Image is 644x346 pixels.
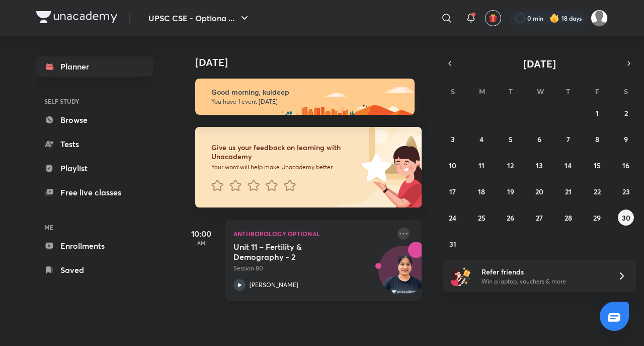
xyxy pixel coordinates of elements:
[36,219,153,236] h6: ME
[36,11,117,26] a: Company Logo
[36,158,153,178] a: Playlist
[507,187,514,196] abbr: August 19, 2025
[451,266,471,286] img: referral
[560,131,576,147] button: August 7, 2025
[451,134,455,144] abbr: August 3, 2025
[589,105,605,121] button: August 1, 2025
[594,187,601,196] abbr: August 22, 2025
[589,131,605,147] button: August 8, 2025
[473,210,490,226] button: August 25, 2025
[509,134,513,144] abbr: August 5, 2025
[211,163,358,171] p: Your word will help make Unacademy better
[489,14,498,23] img: avatar
[36,182,153,202] a: Free live classes
[595,134,599,144] abbr: August 8, 2025
[594,161,601,170] abbr: August 15, 2025
[624,108,628,118] abbr: August 2, 2025
[445,236,461,252] button: August 31, 2025
[481,277,605,286] p: Win a laptop, vouchers & more
[485,10,501,26] button: avatar
[449,161,456,170] abbr: August 10, 2025
[181,228,221,240] h5: 10:00
[233,264,391,273] p: Session 80
[531,210,547,226] button: August 27, 2025
[36,236,153,256] a: Enrollments
[36,110,153,130] a: Browse
[473,157,490,173] button: August 11, 2025
[566,87,570,96] abbr: Thursday
[36,134,153,154] a: Tests
[535,187,543,196] abbr: August 20, 2025
[449,187,456,196] abbr: August 17, 2025
[479,134,484,144] abbr: August 4, 2025
[624,87,628,96] abbr: Saturday
[445,131,461,147] button: August 3, 2025
[560,157,576,173] button: August 14, 2025
[478,187,485,196] abbr: August 18, 2025
[503,157,519,173] button: August 12, 2025
[531,183,547,199] button: August 20, 2025
[449,213,456,223] abbr: August 24, 2025
[36,260,153,280] a: Saved
[560,210,576,226] button: August 28, 2025
[531,157,547,173] button: August 13, 2025
[589,157,605,173] button: August 15, 2025
[379,251,427,300] img: Avatar
[481,266,605,277] h6: Refer friends
[565,187,572,196] abbr: August 21, 2025
[565,161,572,170] abbr: August 14, 2025
[536,161,543,170] abbr: August 13, 2025
[478,161,485,170] abbr: August 11, 2025
[328,127,422,207] img: feedback_image
[195,79,415,115] img: morning
[445,183,461,199] button: August 17, 2025
[595,87,599,96] abbr: Friday
[473,183,490,199] button: August 18, 2025
[589,210,605,226] button: August 29, 2025
[211,88,406,97] h6: Good morning, kuldeep
[531,131,547,147] button: August 6, 2025
[211,143,358,161] h6: Give us your feedback on learning with Unacademy
[451,87,455,96] abbr: Sunday
[622,187,630,196] abbr: August 23, 2025
[211,98,406,106] p: You have 1 event [DATE]
[596,108,599,118] abbr: August 1, 2025
[618,210,634,226] button: August 30, 2025
[523,57,556,71] span: [DATE]
[36,93,153,110] h6: SELF STUDY
[142,8,257,28] button: UPSC CSE - Optiona ...
[507,213,514,223] abbr: August 26, 2025
[507,161,514,170] abbr: August 12, 2025
[36,56,153,77] a: Planner
[618,131,634,147] button: August 9, 2025
[503,131,519,147] button: August 5, 2025
[622,213,630,223] abbr: August 30, 2025
[449,239,456,249] abbr: August 31, 2025
[536,213,543,223] abbr: August 27, 2025
[445,210,461,226] button: August 24, 2025
[250,281,298,290] p: [PERSON_NAME]
[560,183,576,199] button: August 21, 2025
[195,56,432,68] h4: [DATE]
[503,210,519,226] button: August 26, 2025
[537,87,544,96] abbr: Wednesday
[618,157,634,173] button: August 16, 2025
[509,87,513,96] abbr: Tuesday
[567,134,570,144] abbr: August 7, 2025
[622,161,629,170] abbr: August 16, 2025
[478,213,486,223] abbr: August 25, 2025
[593,213,601,223] abbr: August 29, 2025
[591,10,608,27] img: kuldeep Ahir
[233,242,359,262] h5: Unit 11 – Fertility & Demography - 2
[618,183,634,199] button: August 23, 2025
[36,11,117,23] img: Company Logo
[503,183,519,199] button: August 19, 2025
[537,134,541,144] abbr: August 6, 2025
[445,157,461,173] button: August 10, 2025
[473,131,490,147] button: August 4, 2025
[181,240,221,246] p: AM
[565,213,572,223] abbr: August 28, 2025
[233,228,391,240] p: Anthropology Optional
[479,87,485,96] abbr: Monday
[457,56,622,71] button: [DATE]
